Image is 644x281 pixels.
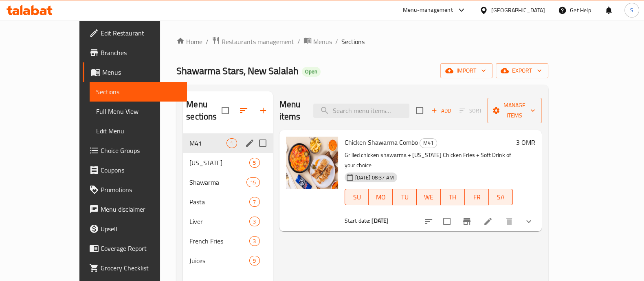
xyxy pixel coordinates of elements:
[492,191,510,203] span: SA
[253,101,273,120] button: Add section
[183,133,273,153] div: M411edit
[441,189,465,205] button: TH
[499,212,519,231] button: delete
[183,130,273,274] nav: Menu sections
[83,141,187,160] a: Choice Groups
[428,104,454,117] span: Add item
[83,239,187,258] a: Coverage Report
[502,66,542,76] span: export
[419,212,438,231] button: sort-choices
[96,87,180,97] span: Sections
[348,191,366,203] span: SU
[313,104,409,118] input: search
[183,173,273,192] div: Shawarma15
[249,256,259,266] div: items
[250,218,259,226] span: 3
[420,138,437,148] span: M41
[189,158,249,168] span: [US_STATE]
[494,100,535,121] span: Manage items
[83,258,187,278] a: Grocery Checklist
[335,37,338,46] li: /
[90,121,187,141] a: Edit Menu
[468,191,486,203] span: FR
[183,251,273,270] div: Juices9
[189,158,249,168] div: Texas
[454,104,487,117] span: Select section first
[189,217,249,226] div: Liver
[345,136,418,148] span: Chicken Shawarma Combo
[83,219,187,239] a: Upsell
[206,37,209,46] li: /
[457,212,477,231] button: Branch-specific-item
[189,138,226,148] span: M41
[227,139,236,147] span: 1
[249,236,259,246] div: items
[249,197,259,207] div: items
[183,231,273,251] div: French Fries3
[489,189,513,205] button: SA
[430,106,452,115] span: Add
[101,185,180,195] span: Promotions
[189,177,246,187] span: Shawarma
[183,192,273,212] div: Pasta7
[369,189,393,205] button: MO
[341,37,365,46] span: Sections
[183,153,273,173] div: [US_STATE]5
[297,37,300,46] li: /
[352,174,397,181] span: [DATE] 08:37 AM
[447,66,486,76] span: import
[101,204,180,214] span: Menu disclaimer
[302,68,321,75] span: Open
[250,257,259,265] span: 9
[345,215,371,226] span: Start date:
[96,106,180,116] span: Full Menu View
[189,236,249,246] div: French Fries
[345,150,513,170] p: Grilled chicken shawarma + [US_STATE] Chicken Fries + Soft Drink of your choice
[96,126,180,136] span: Edit Menu
[90,102,187,121] a: Full Menu View
[465,189,489,205] button: FR
[487,98,542,123] button: Manage items
[102,67,180,77] span: Menus
[176,62,299,80] span: Shawarma Stars, New Salalah
[90,82,187,102] a: Sections
[411,102,428,119] span: Select section
[519,212,538,231] button: show more
[250,198,259,206] span: 7
[491,6,545,15] div: [GEOGRAPHIC_DATA]
[83,43,187,62] a: Branches
[244,137,256,149] button: edit
[438,213,455,230] span: Select to update
[420,191,437,203] span: WE
[101,243,180,253] span: Coverage Report
[403,5,453,15] div: Menu-management
[496,63,548,78] button: export
[279,98,304,123] h2: Menu items
[524,217,534,226] svg: Show Choices
[83,62,187,82] a: Menus
[212,36,294,47] a: Restaurants management
[302,67,321,77] div: Open
[189,256,249,266] span: Juices
[440,63,492,78] button: import
[249,158,259,168] div: items
[396,191,413,203] span: TU
[226,138,237,148] div: items
[101,263,180,273] span: Grocery Checklist
[186,98,221,123] h2: Menu sections
[222,37,294,46] span: Restaurants management
[101,28,180,38] span: Edit Restaurant
[176,37,202,46] a: Home
[83,23,187,43] a: Edit Restaurant
[345,189,369,205] button: SU
[428,104,454,117] button: Add
[217,102,234,119] span: Select all sections
[83,199,187,219] a: Menu disclaimer
[371,215,389,226] b: [DATE]
[101,165,180,175] span: Coupons
[189,197,249,207] span: Pasta
[250,159,259,167] span: 5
